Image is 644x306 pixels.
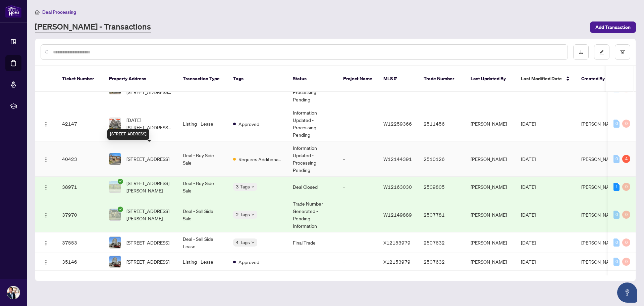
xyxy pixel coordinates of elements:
td: - [338,141,378,177]
span: W12163030 [383,184,412,190]
div: 0 [622,120,630,128]
img: thumbnail-img [109,237,121,248]
span: home [35,10,40,14]
button: filter [615,44,630,60]
img: thumbnail-img [109,118,121,129]
td: 37970 [57,197,104,232]
td: [PERSON_NAME] [465,253,516,271]
th: Status [287,66,338,92]
div: 0 [622,258,630,266]
th: Tags [228,66,287,92]
span: [PERSON_NAME] [581,121,618,127]
span: [STREET_ADDRESS][PERSON_NAME][PERSON_NAME] [126,207,172,222]
span: [PERSON_NAME] [581,184,618,190]
div: 0 [613,238,620,247]
td: 2511456 [418,106,465,141]
div: 4 [622,155,630,163]
td: Deal - Sell Side Sale [177,197,228,232]
img: thumbnail-img [109,209,121,220]
span: [DATE] [521,156,536,162]
td: Final Trade [287,232,338,253]
img: Logo [43,157,49,162]
span: [PERSON_NAME] [581,212,618,218]
button: Add Transaction [590,21,636,33]
div: 0 [613,120,620,128]
span: Requires Additional Docs [238,156,282,163]
span: 3 Tags [236,183,250,190]
td: 37553 [57,232,104,253]
td: [PERSON_NAME] [465,197,516,232]
td: [PERSON_NAME] [465,232,516,253]
td: Deal - Buy Side Sale [177,177,228,197]
span: X12153979 [383,239,411,246]
td: Trade Number Generated - Pending Information [287,197,338,232]
span: W12149889 [383,212,412,218]
th: Last Updated By [465,66,516,92]
td: - [338,253,378,271]
td: Listing - Lease [177,106,228,141]
span: download [579,50,583,54]
div: 0 [622,238,630,247]
span: [STREET_ADDRESS][PERSON_NAME] [126,179,172,194]
span: [DATE] [521,121,536,127]
span: [DATE] [521,259,536,265]
a: [PERSON_NAME] - Transactions [35,21,151,33]
div: 0 [613,211,620,219]
span: down [251,241,255,244]
td: 2507632 [418,253,465,271]
span: [DATE] [521,239,536,246]
th: Transaction Type [177,66,228,92]
span: [STREET_ADDRESS] [126,155,169,163]
td: 38971 [57,177,104,197]
img: Logo [43,260,49,265]
div: 0 [613,155,620,163]
div: [STREET_ADDRESS] [107,129,149,140]
td: - [287,253,338,271]
span: filter [620,50,625,54]
td: Deal - Sell Side Lease [177,232,228,253]
span: [STREET_ADDRESS] [126,258,169,265]
img: thumbnail-img [109,153,121,165]
button: Logo [41,118,51,129]
img: Logo [43,185,49,190]
td: 2510126 [418,141,465,177]
button: download [573,44,589,60]
span: [DATE] [521,212,536,218]
span: down [251,213,255,216]
td: 2507781 [418,197,465,232]
span: W12259366 [383,121,412,127]
span: 2 Tags [236,211,250,218]
button: Logo [41,237,51,248]
span: [DATE][STREET_ADDRESS][DATE] [126,116,172,131]
button: edit [594,44,609,60]
button: Open asap [617,282,637,303]
button: Logo [41,209,51,220]
th: Ticket Number [57,66,104,92]
img: thumbnail-img [109,256,121,267]
img: Logo [43,213,49,218]
div: 0 [622,183,630,191]
td: - [338,177,378,197]
th: Trade Number [418,66,465,92]
span: Add Transaction [595,22,631,33]
span: W12144391 [383,156,412,162]
span: Approved [238,258,259,266]
span: X12153979 [383,259,411,265]
span: [DATE] [521,184,536,190]
td: Information Updated - Processing Pending [287,141,338,177]
th: Last Modified Date [516,66,576,92]
div: 0 [622,211,630,219]
th: Project Name [338,66,378,92]
td: Deal Closed [287,177,338,197]
span: down [251,185,255,188]
td: 42147 [57,106,104,141]
span: check-circle [118,207,123,212]
img: Logo [43,122,49,127]
img: Logo [43,241,49,246]
td: 2507632 [418,232,465,253]
button: Logo [41,154,51,164]
td: - [338,232,378,253]
span: [PERSON_NAME] [581,156,618,162]
span: [PERSON_NAME] [581,259,618,265]
span: check-circle [118,179,123,184]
